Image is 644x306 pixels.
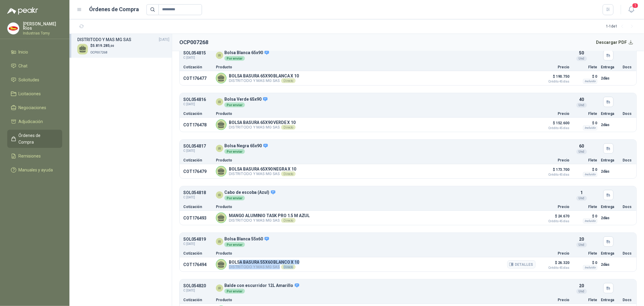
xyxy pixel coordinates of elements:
div: Por enviar [224,289,245,294]
p: 2 días [601,121,619,129]
div: IR [216,238,223,245]
p: Producto [216,158,536,162]
p: $ 26.320 [539,259,569,269]
div: Por enviar [224,196,245,200]
p: Producto [216,298,536,302]
h2: OCP007268 [179,38,208,47]
p: BOLSA BASURA 65X90 NEGRA X 10 [229,167,296,171]
a: DISTRITODO Y MAS MG SAS[DATE] $5.819.285,00OCP007268 [77,36,169,55]
p: Docs [623,158,633,162]
p: 40 [579,96,584,103]
div: IR [216,145,223,152]
p: $ 24.670 [539,213,569,223]
div: Incluido [583,79,597,84]
span: Crédito 45 días [539,266,569,269]
p: Precio [539,252,569,255]
p: Producto [216,252,536,255]
span: C: [DATE] [183,242,206,246]
p: SOL054815 [183,51,206,55]
div: Directo [281,125,296,130]
p: $ [90,43,114,49]
p: $ 0 [573,73,597,80]
span: C: [DATE] [183,102,206,107]
a: Inicio [7,46,62,58]
p: Industrias Tomy [23,31,62,35]
div: IR [216,52,223,59]
p: COT176477 [183,76,212,81]
p: $ 0 [573,119,597,127]
span: Crédito 45 días [539,173,569,176]
div: Por enviar [224,242,245,247]
p: SOL054817 [183,144,206,148]
a: Solicitudes [7,74,62,86]
div: Directo [281,218,296,223]
p: Docs [623,252,633,255]
button: Descargar PDF [593,36,637,48]
div: 1 - 1 de 1 [606,22,637,31]
p: 60 [579,143,584,149]
div: Por enviar [224,56,245,61]
p: Producto [216,205,536,209]
div: Directo [281,78,296,83]
p: 20 [579,236,584,243]
a: Adjudicación [7,116,62,127]
p: Docs [623,65,633,69]
div: Und [576,289,587,294]
span: C: [DATE] [183,195,206,200]
div: Incluido [583,172,597,177]
p: DISTRITODO Y MAS MG SAS [229,265,299,269]
p: 2 días [601,214,619,222]
p: Docs [623,112,633,116]
p: DISTRITODO Y MAS MG SAS [229,171,296,176]
p: Entrega [601,205,619,209]
p: Cotización [183,158,212,162]
a: Manuales y ayuda [7,164,62,176]
a: Remisiones [7,150,62,162]
p: SOL054818 [183,190,206,195]
span: Inicio [19,49,28,55]
span: OCP007268 [90,51,107,54]
h1: Órdenes de Compra [89,5,139,14]
p: MANGO ALUMINIO TASK PRO 1.5 M AZUL [229,213,310,218]
p: Cabo de escoba (Azul) [224,190,276,195]
img: Logo peakr [7,7,38,15]
p: Flete [573,298,597,302]
p: DISTRITODO Y MAS MG SAS [229,125,296,130]
p: BOLSA BASURA 55X60 BLANCO X 10 [229,260,299,265]
img: Company Logo [8,23,19,34]
p: [PERSON_NAME] Ríos [23,22,62,30]
p: Producto [216,112,536,116]
p: COT176493 [183,216,212,220]
p: 2 días [601,75,619,82]
p: Entrega [601,298,619,302]
div: Und [576,149,587,154]
p: 50 [579,50,584,56]
p: Entrega [601,158,619,162]
p: Producto [216,65,536,69]
p: $ 0 [573,259,597,266]
p: 1 [580,189,583,196]
p: 20 [579,282,584,289]
p: Cotización [183,252,212,255]
div: IR [216,191,223,199]
span: Crédito 45 días [539,127,569,130]
p: Bolsa Verde 65x90 [224,97,268,102]
span: Manuales y ayuda [19,167,53,173]
p: Cotización [183,298,212,302]
p: Bolsa Blanca 55x60 [224,236,270,242]
p: Flete [573,158,597,162]
p: DISTRITODO Y MAS MG SAS [229,78,299,83]
span: C: [DATE] [183,288,206,293]
div: Und [576,196,587,201]
p: $ 0 [573,166,597,173]
p: Entrega [601,252,619,255]
p: COT176494 [183,262,212,267]
p: Entrega [601,112,619,116]
p: Precio [539,112,569,116]
span: C: [DATE] [183,55,206,60]
p: SOL054816 [183,97,206,102]
span: Órdenes de Compra [19,132,56,145]
p: COT176478 [183,122,212,127]
p: BOLSA BASURA 65X90 BLANCA X 10 [229,73,299,78]
span: C: [DATE] [183,148,206,153]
